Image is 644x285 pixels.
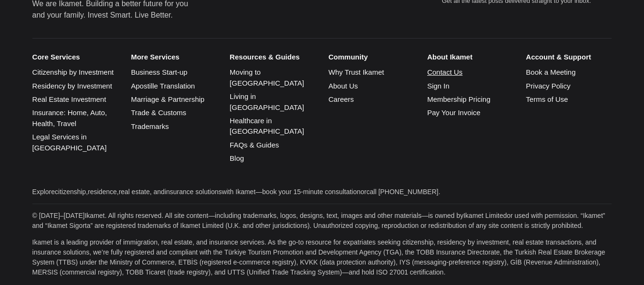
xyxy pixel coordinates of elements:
[32,211,612,231] p: © [DATE]–[DATE] . All rights reserved. All site content—including trademarks, logos, designs, tex...
[131,68,187,76] a: Business Start-up
[367,188,439,196] a: call [PHONE_NUMBER]
[164,188,222,196] a: insurance solutions
[32,53,118,61] small: Core Services
[32,68,114,76] a: Citizenship by Investment
[583,212,603,219] a: Ikamet
[32,237,612,277] p: Ikamet is a leading provider of immigration, real estate, and insurance services. As the go-to re...
[119,188,150,196] a: real estate
[32,108,107,128] a: Insurance: Home, Auto, Health, Travel
[526,82,570,90] a: Privacy Policy
[230,141,279,149] a: FAQs & Guides
[427,95,491,103] a: Membership Pricing
[85,212,105,219] a: Ikamet
[463,212,507,219] a: Ikamet Limited
[230,154,244,162] a: Blog
[262,188,360,196] a: book your 15-minute consultation
[131,82,195,90] a: Apostille Translation
[47,222,90,229] a: Ikamet Sigorta
[32,133,107,152] a: Legal Services in [GEOGRAPHIC_DATA]
[32,95,106,103] a: Real Estate Investment
[32,82,112,90] a: Residency by Investment
[55,188,86,196] a: citizenship
[131,108,186,117] a: Trade & Customs
[230,53,316,61] small: Resources & Guides
[131,122,169,130] a: Trademarks
[427,68,462,76] a: Contact Us
[526,53,612,61] small: Account & Support
[427,53,513,61] small: About Ikamet
[230,68,304,87] a: Moving to [GEOGRAPHIC_DATA]
[230,117,304,136] a: Healthcare in [GEOGRAPHIC_DATA]
[427,108,480,117] a: Pay Your Invoice
[88,188,117,196] a: residence
[526,68,575,76] a: Book a Meeting
[328,68,384,76] a: Why Trust Ikamet
[328,82,358,90] a: About Us
[427,82,450,90] a: Sign In
[328,53,414,61] small: Community
[526,95,568,103] a: Terms of Use
[230,92,304,111] a: Living in [GEOGRAPHIC_DATA]
[131,95,204,103] a: Marriage & Partnership
[32,187,612,197] p: Explore , , , and with Ikamet— or .
[328,95,354,103] a: Careers
[131,53,217,61] small: More Services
